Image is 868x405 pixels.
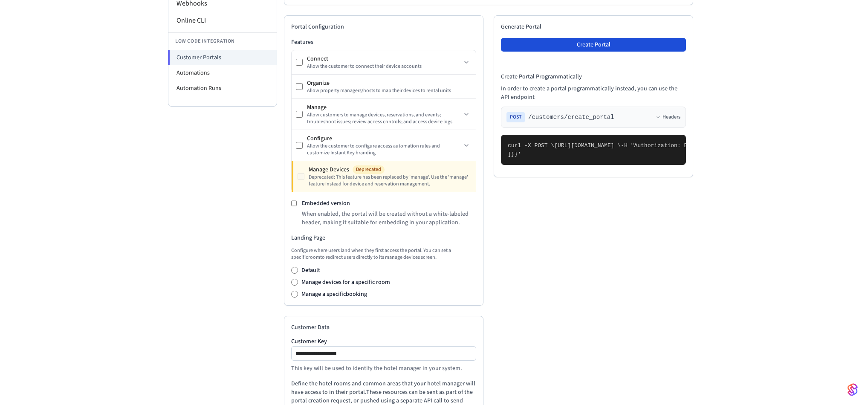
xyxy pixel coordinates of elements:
[291,23,476,31] h2: Portal Configuration
[309,174,472,188] div: Deprecated: This feature has been replaced by 'manage'. Use the 'manage' feature instead for devi...
[291,364,476,373] p: This key will be used to identify the hotel manager in your system.
[307,55,461,63] div: Connect
[291,338,476,344] label: Customer Key
[307,143,461,156] div: Allow the customer to configure access automation rules and customize Instant Key branding
[508,142,554,149] span: curl -X POST \
[307,87,472,94] div: Allow property managers/hosts to map their devices to rental units
[506,112,525,122] span: POST
[621,142,780,149] span: -H "Authorization: Bearer seam_api_key_123456" \
[291,234,476,242] h3: Landing Page
[301,266,320,275] label: Default
[554,142,621,149] span: [URL][DOMAIN_NAME] \
[528,113,614,121] span: /customers/create_portal
[353,165,385,174] span: Deprecated
[307,63,461,70] div: Allow the customer to connect their device accounts
[848,383,858,396] img: SeamLogoGradient.69752ec5.svg
[291,247,476,261] p: Configure where users land when they first access the portal. You can set a specific room to redi...
[307,134,461,143] div: Configure
[501,72,686,81] h4: Create Portal Programmatically
[515,151,521,157] span: }'
[307,103,461,112] div: Manage
[501,38,686,52] button: Create Portal
[168,50,277,65] li: Customer Portals
[511,151,515,157] span: }
[307,79,472,87] div: Organize
[501,23,686,31] h2: Generate Portal
[508,151,511,157] span: ]
[301,290,367,298] label: Manage a specific booking
[309,165,472,174] div: Manage Devices
[501,84,686,101] p: In order to create a portal programmatically instead, you can use the API endpoint
[168,32,277,50] li: Low Code Integration
[168,81,277,96] li: Automation Runs
[302,199,350,208] label: Embedded version
[301,278,390,286] label: Manage devices for a specific room
[291,323,476,332] h2: Customer Data
[307,112,461,125] div: Allow customers to manage devices, reservations, and events; troubleshoot issues; review access c...
[302,210,476,227] p: When enabled, the portal will be created without a white-labeled header, making it suitable for e...
[291,38,476,46] h3: Features
[168,65,277,81] li: Automations
[656,114,680,121] button: Headers
[168,12,277,29] li: Online CLI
